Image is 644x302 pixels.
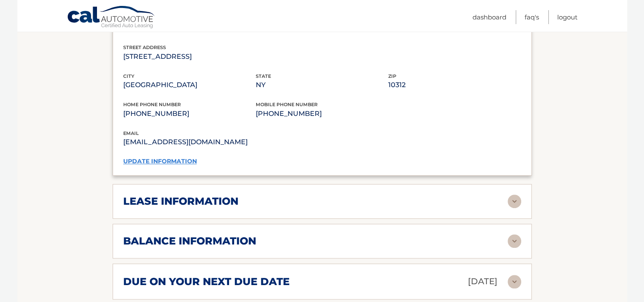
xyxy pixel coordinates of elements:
[468,274,498,289] p: [DATE]
[123,157,197,165] a: update information
[508,275,521,288] img: accordion-rest.svg
[388,73,396,79] span: zip
[508,195,521,208] img: accordion-rest.svg
[123,73,134,79] span: city
[557,10,578,24] a: Logout
[123,195,238,208] h2: lease information
[256,73,271,79] span: state
[123,51,256,63] p: [STREET_ADDRESS]
[473,10,506,24] a: Dashboard
[123,44,166,50] span: street address
[123,108,256,120] p: [PHONE_NUMBER]
[67,5,156,30] a: Cal Automotive
[508,234,521,248] img: accordion-rest.svg
[256,108,388,120] p: [PHONE_NUMBER]
[123,79,256,91] p: [GEOGRAPHIC_DATA]
[123,235,256,247] h2: balance information
[388,79,521,91] p: 10312
[123,102,181,107] span: home phone number
[525,10,539,24] a: FAQ's
[256,102,318,107] span: mobile phone number
[123,136,322,148] p: [EMAIL_ADDRESS][DOMAIN_NAME]
[256,79,388,91] p: NY
[123,275,290,288] h2: due on your next due date
[123,130,139,136] span: email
